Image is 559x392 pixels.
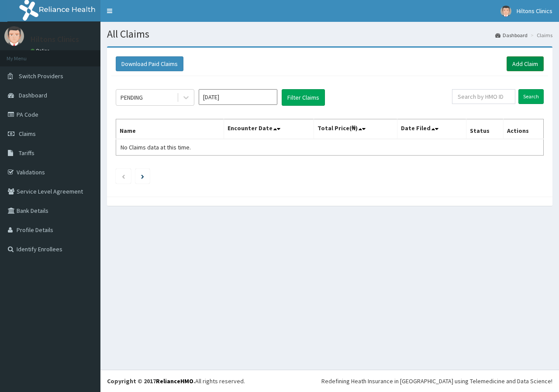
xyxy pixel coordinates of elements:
a: Previous page [121,172,125,180]
img: User Image [4,26,24,46]
a: Add Claim [507,56,544,71]
input: Search [518,89,544,104]
a: Online [31,48,52,54]
a: RelianceHMO [156,377,193,385]
th: Encounter Date [224,119,314,139]
button: Filter Claims [282,89,325,106]
button: Download Paid Claims [116,56,183,71]
span: Tariffs [19,149,35,157]
h1: All Claims [107,28,552,40]
img: User Image [500,6,511,17]
input: Select Month and Year [199,89,277,105]
li: Claims [528,31,552,39]
span: Claims [19,130,36,138]
footer: All rights reserved. [100,370,559,392]
input: Search by HMO ID [452,89,515,104]
strong: Copyright © 2017 . [107,377,195,385]
div: Redefining Heath Insurance in [GEOGRAPHIC_DATA] using Telemedicine and Data Science! [321,377,552,385]
span: Dashboard [19,91,47,99]
span: Hiltons Clinics [517,7,552,15]
th: Status [466,119,503,139]
th: Date Filed [397,119,466,139]
th: Actions [503,119,543,139]
th: Total Price(₦) [314,119,397,139]
span: Switch Providers [19,72,63,80]
div: PENDING [121,93,143,102]
span: No Claims data at this time. [121,143,191,151]
th: Name [116,119,224,139]
a: Dashboard [495,31,528,39]
p: Hiltons Clinics [31,35,79,43]
a: Next page [141,172,144,180]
